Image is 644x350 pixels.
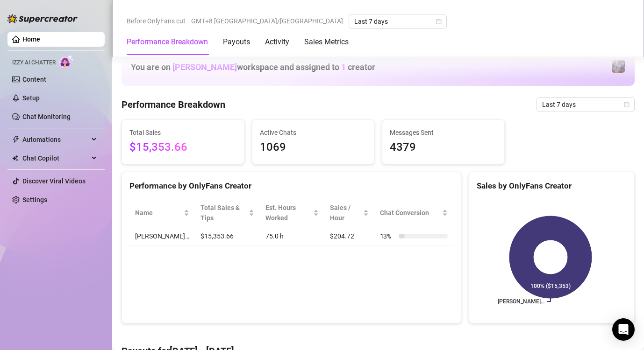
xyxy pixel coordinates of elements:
th: Total Sales & Tips [195,199,260,227]
span: Total Sales & Tips [200,203,247,223]
td: $15,353.66 [195,227,260,245]
div: Sales Metrics [304,36,349,48]
span: Last 7 days [354,14,441,28]
span: 4379 [390,139,497,156]
span: thunderbolt [12,136,20,143]
a: Settings [22,196,47,203]
div: Payouts [223,36,250,48]
span: Last 7 days [542,98,629,112]
span: Active Chats [260,127,367,138]
div: Sales by OnlyFans Creator [477,180,627,192]
text: [PERSON_NAME]… [498,298,544,305]
span: Automations [22,132,89,147]
a: Home [22,35,40,43]
span: Izzy AI Chatter [12,58,56,67]
span: Chat Copilot [22,151,89,166]
div: Performance by OnlyFans Creator [129,180,453,192]
img: Jaylie [612,60,625,73]
span: calendar [624,102,630,107]
td: $204.72 [324,227,374,245]
div: Performance Breakdown [127,36,208,48]
a: Setup [22,94,40,102]
div: Open Intercom Messenger [612,318,635,341]
td: [PERSON_NAME]… [129,227,195,245]
span: $15,353.66 [129,139,236,156]
span: Total Sales [129,127,236,138]
th: Sales / Hour [324,199,374,227]
span: Name [135,208,182,218]
span: [PERSON_NAME] [172,62,237,72]
h1: You are on workspace and assigned to creator [131,62,375,72]
a: Content [22,76,46,83]
span: calendar [436,19,442,24]
a: Chat Monitoring [22,113,71,120]
img: AI Chatter [59,55,74,68]
span: 1069 [260,139,367,156]
span: Sales / Hour [330,203,361,223]
div: Activity [265,36,289,48]
div: Est. Hours Worked [265,203,311,223]
h4: Performance Breakdown [122,98,225,111]
span: 1 [341,62,346,72]
span: Messages Sent [390,127,497,138]
td: 75.0 h [260,227,324,245]
img: logo-BBDzfeDw.svg [7,14,78,23]
span: 13 % [380,231,395,241]
th: Name [129,199,195,227]
span: Before OnlyFans cut [127,14,186,28]
span: Chat Conversion [380,208,440,218]
img: Chat Copilot [12,155,18,161]
th: Chat Conversion [374,199,453,227]
span: GMT+8 [GEOGRAPHIC_DATA]/[GEOGRAPHIC_DATA] [191,14,343,28]
a: Discover Viral Videos [22,177,86,185]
